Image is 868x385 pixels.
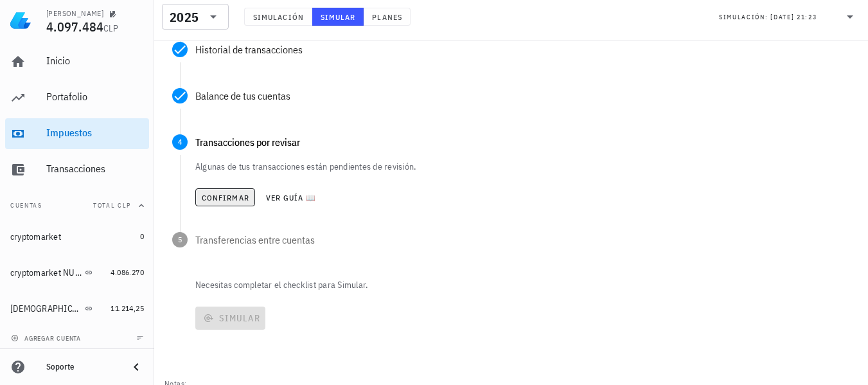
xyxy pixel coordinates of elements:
img: LedgiFi [10,10,31,31]
span: 5 [172,232,188,247]
div: Simulación: [719,8,770,25]
a: cryptomarket NUEVA 4.086.270 [5,257,149,288]
div: Historial de transacciones [195,44,850,55]
span: 0 [140,231,144,241]
div: [DATE] 21:23 [770,11,817,24]
button: Planes [364,8,411,26]
div: Soporte [46,362,118,372]
span: 4.086.270 [111,267,144,277]
span: 4.097.484 [46,18,103,35]
div: 2025 [170,11,199,24]
span: 11.214,25 [111,303,144,313]
div: [DEMOGRAPHIC_DATA] 1 [10,303,82,314]
div: [PERSON_NAME] [46,8,103,19]
a: [DEMOGRAPHIC_DATA] 1 11.214,25 [5,293,149,324]
div: 2025 [162,4,229,30]
span: 4 [172,134,188,150]
div: Transacciones [46,163,144,175]
div: Transacciones por revisar [195,137,850,147]
div: Simulación:[DATE] 21:23 [711,4,865,29]
a: Portafolio [5,82,149,113]
p: Necesitas completar el checklist para Simular. [193,278,860,291]
div: cryptomarket [10,231,61,242]
span: Simular [320,12,356,22]
button: CuentasTotal CLP [5,190,149,221]
p: Algunas de tus transacciones están pendientes de revisión. [195,160,850,173]
span: CLP [103,22,118,34]
span: Simulación [252,12,304,22]
a: cryptomarket 0 [5,221,149,252]
button: Confirmar [195,188,255,206]
div: Portafolio [46,91,144,103]
a: Transacciones [5,154,149,185]
div: Impuestos [46,127,144,139]
span: Confirmar [201,193,249,202]
span: Total CLP [93,201,131,210]
div: Inicio [46,55,144,67]
a: Inicio [5,46,149,77]
span: Planes [371,12,402,22]
div: Balance de tus cuentas [195,91,850,101]
span: agregar cuenta [13,334,81,343]
a: Impuestos [5,118,149,149]
button: Ver guía 📖 [260,188,322,206]
div: Transferencias entre cuentas [195,235,850,245]
span: Ver guía 📖 [265,193,317,202]
div: cryptomarket NUEVA [10,267,82,278]
button: Simulación [244,8,312,26]
button: Simular [312,8,364,26]
button: agregar cuenta [8,332,87,345]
